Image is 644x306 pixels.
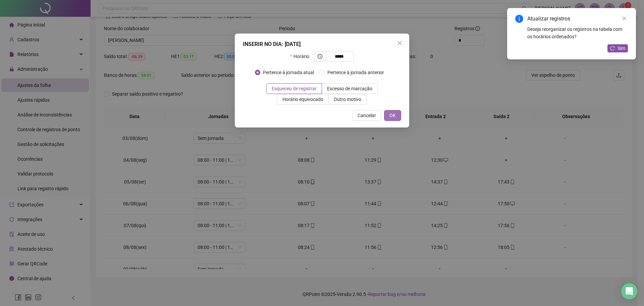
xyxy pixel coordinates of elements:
span: Cancelar [358,112,376,119]
div: INSERIR NO DIA : [DATE] [243,40,401,48]
div: Atualizar registros [527,15,628,23]
span: close [622,16,627,21]
span: OK [389,112,396,119]
span: Sim [618,45,625,52]
span: Excesso de marcação [327,86,372,91]
span: Esqueceu de registrar [272,86,317,91]
span: Pertence à jornada atual [260,69,317,76]
span: info-circle [515,15,523,23]
button: OK [384,110,401,121]
span: reload [610,46,615,51]
span: close [397,40,402,46]
a: Close [621,15,628,22]
button: Close [394,38,405,48]
span: Outro motivo [334,97,361,102]
div: Open Intercom Messenger [621,283,637,299]
div: Deseja reorganizar os registros na tabela com os horários ordenados? [527,25,628,40]
label: Horário [290,51,313,62]
button: Sim [607,44,628,52]
span: Pertence à jornada anterior [325,69,387,76]
span: Horário equivocado [282,97,323,102]
span: clock-circle [318,54,322,59]
button: Cancelar [352,110,381,121]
